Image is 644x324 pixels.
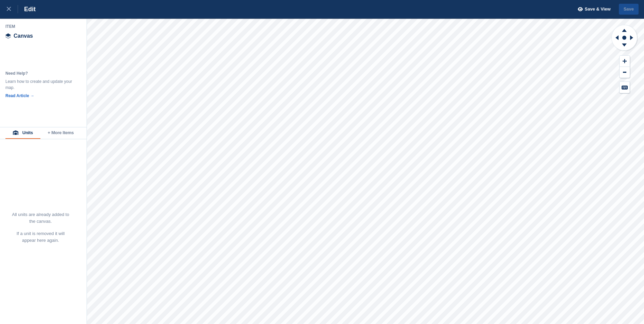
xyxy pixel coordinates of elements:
button: Save & View [574,4,611,15]
button: Units [5,127,40,139]
span: Save & View [585,6,610,13]
a: Read Article → [5,93,34,98]
div: Learn how to create and update your map. [5,78,73,91]
button: + More Items [40,127,81,139]
div: Edit [18,5,36,13]
p: If a unit is removed it will appear here again. [12,230,70,244]
span: Canvas [14,33,33,39]
button: Zoom In [620,56,630,67]
button: Keyboard Shortcuts [620,82,630,93]
p: All units are already added to the canvas. [12,211,70,225]
div: Item [5,24,81,29]
div: Need Help? [5,70,73,76]
img: canvas-icn.9d1aba5b.svg [5,33,11,39]
button: Zoom Out [620,67,630,78]
button: Save [619,4,639,15]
